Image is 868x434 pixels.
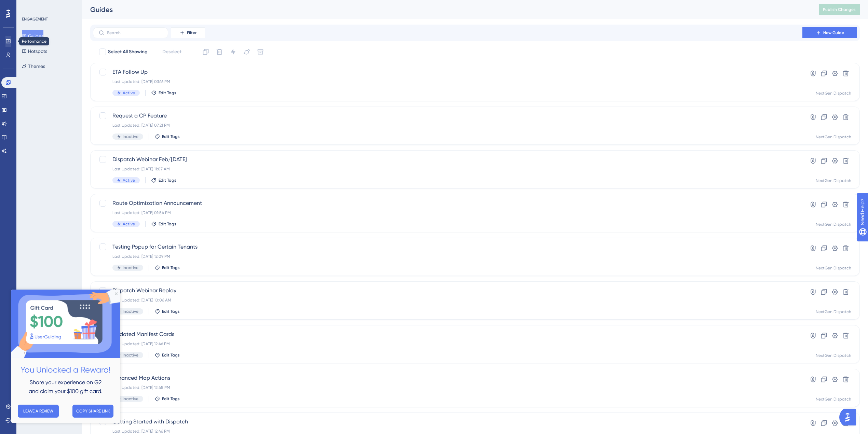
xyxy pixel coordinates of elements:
[112,374,783,382] span: Enhanced Map Actions
[112,155,783,164] span: Dispatch Webinar Feb/[DATE]
[112,418,783,426] span: Getting Started with Dispatch
[107,30,162,35] input: Search
[162,309,180,314] span: Edit Tags
[112,286,783,295] span: Dispatch Webinar Replay
[112,199,783,207] span: Route Optimization Announcement
[816,265,851,271] div: NextGen Dispatch
[22,30,43,42] button: Guides
[123,265,138,270] span: Inactive
[112,330,783,338] span: Updated Manifest Cards
[123,134,138,139] span: Inactive
[802,27,857,38] button: New Guide
[151,221,176,227] button: Edit Tags
[162,396,180,402] span: Edit Tags
[22,16,48,22] div: ENGAGEMENT
[112,341,783,347] div: Last Updated: [DATE] 12:46 PM
[19,89,91,96] span: Share your experience on G2
[123,352,138,358] span: Inactive
[162,48,181,56] span: Deselect
[823,7,856,12] span: Publish Changes
[112,166,783,172] div: Last Updated: [DATE] 11:07 AM
[816,353,851,358] div: NextGen Dispatch
[18,98,92,105] span: and claim your $100 gift card.
[123,221,135,227] span: Active
[62,115,103,128] button: COPY SHARE LINK
[123,90,135,96] span: Active
[123,309,138,314] span: Inactive
[112,79,783,84] div: Last Updated: [DATE] 03:16 PM
[171,27,205,38] button: Filter
[112,254,783,259] div: Last Updated: [DATE] 12:09 PM
[816,222,851,227] div: NextGen Dispatch
[154,309,180,314] button: Edit Tags
[112,243,783,251] span: Testing Popup for Certain Tenants
[816,134,851,140] div: NextGen Dispatch
[159,178,176,183] span: Edit Tags
[154,352,180,358] button: Edit Tags
[112,210,783,215] div: Last Updated: [DATE] 01:54 PM
[823,30,844,36] span: New Guide
[839,407,860,428] iframe: UserGuiding AI Assistant Launcher
[5,74,104,87] h2: You Unlocked a Reward!
[819,4,860,15] button: Publish Changes
[90,5,802,14] div: Guides
[123,396,138,402] span: Inactive
[159,221,176,227] span: Edit Tags
[156,46,188,58] button: Deselect
[162,352,180,358] span: Edit Tags
[162,134,180,139] span: Edit Tags
[16,2,43,10] span: Need Help?
[151,178,176,183] button: Edit Tags
[22,45,47,57] button: Hotspots
[123,178,135,183] span: Active
[154,134,180,139] button: Edit Tags
[816,396,851,402] div: NextGen Dispatch
[112,429,783,434] div: Last Updated: [DATE] 12:46 PM
[151,90,176,96] button: Edit Tags
[112,297,783,303] div: Last Updated: [DATE] 10:06 AM
[187,30,196,36] span: Filter
[7,115,48,128] button: LEAVE A REVIEW
[159,90,176,96] span: Edit Tags
[816,90,851,96] div: NextGen Dispatch
[112,68,783,76] span: ETA Follow Up
[22,60,45,72] button: Themes
[112,123,783,128] div: Last Updated: [DATE] 07:21 PM
[104,3,107,5] div: Close Preview
[112,385,783,390] div: Last Updated: [DATE] 12:45 PM
[108,48,148,56] span: Select All Showing
[154,265,180,270] button: Edit Tags
[112,112,783,120] span: Request a CP Feature
[816,178,851,183] div: NextGen Dispatch
[816,309,851,314] div: NextGen Dispatch
[162,265,180,270] span: Edit Tags
[154,396,180,402] button: Edit Tags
